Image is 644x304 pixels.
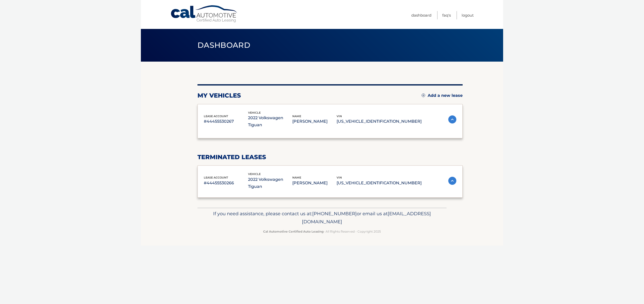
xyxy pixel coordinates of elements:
[204,118,248,125] p: #44455530267
[442,11,451,19] a: FAQ's
[197,153,463,161] h2: terminated leases
[197,92,241,99] h2: my vehicles
[448,177,456,185] img: accordion-active.svg
[337,118,422,125] p: [US_VEHICLE_IDENTIFICATION_NUMBER]
[422,94,425,97] img: add.svg
[248,114,292,128] p: 2022 Volkswagen Tiguan
[201,210,443,226] p: If you need assistance, please contact us at: or email us at
[248,111,261,114] span: vehicle
[204,114,228,118] span: lease account
[337,114,342,118] span: vin
[263,230,324,233] strong: Cal Automotive Certified Auto Leasing
[448,115,456,123] img: accordion-active.svg
[292,118,337,125] p: [PERSON_NAME]
[411,11,431,19] a: Dashboard
[204,180,248,187] p: #44455530266
[462,11,474,19] a: Logout
[312,211,357,216] span: [PHONE_NUMBER]
[422,93,463,98] a: Add a new lease
[292,180,337,187] p: [PERSON_NAME]
[337,180,422,187] p: [US_VEHICLE_IDENTIFICATION_NUMBER]
[248,172,261,176] span: vehicle
[204,176,228,179] span: lease account
[292,114,301,118] span: name
[337,176,342,179] span: vin
[170,5,238,23] a: Cal Automotive
[201,229,443,234] p: - All Rights Reserved - Copyright 2025
[248,176,292,190] p: 2022 Volkswagen Tiguan
[197,40,250,50] span: Dashboard
[292,176,301,179] span: name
